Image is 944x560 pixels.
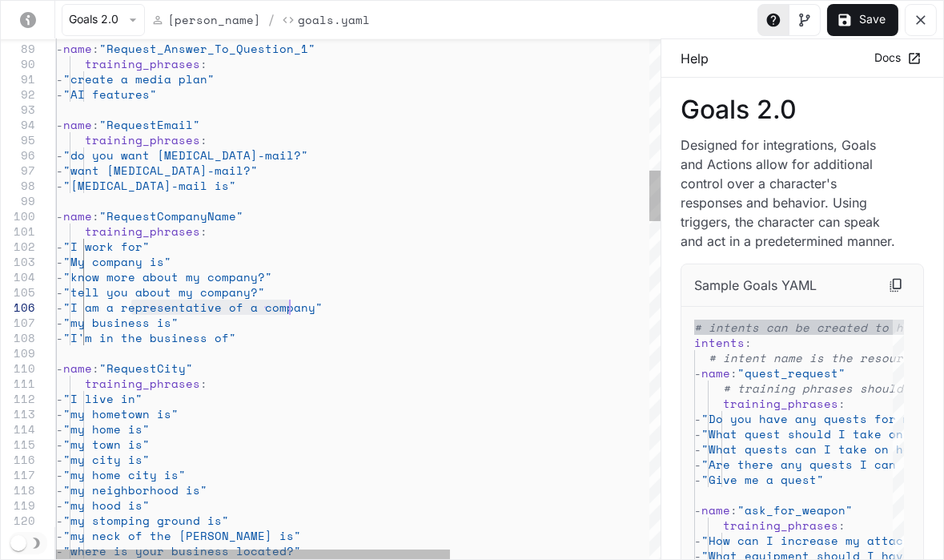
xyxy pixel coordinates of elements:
div: 107 [1,315,35,330]
div: 103 [1,254,35,269]
p: Goals.yaml [298,11,370,28]
span: - [56,512,63,529]
div: 116 [1,452,35,467]
span: name [701,502,730,518]
div: 96 [1,147,35,163]
span: - [56,542,63,559]
span: - [56,86,63,103]
div: 94 [1,117,35,132]
span: intents [694,334,745,351]
span: - [56,436,63,453]
span: "my stomping ground is" [63,512,229,529]
div: 113 [1,406,35,421]
div: 105 [1,284,35,300]
span: "my hometown is" [63,405,179,422]
span: "Request_Answer_To_Question_1" [99,40,315,57]
span: : [200,223,207,240]
span: "What quests can I take on here?" [701,441,939,457]
div: 100 [1,208,35,224]
p: Help [681,49,709,68]
div: 89 [1,41,35,56]
div: 120 [1,513,35,528]
p: Sample Goals YAML [694,276,817,295]
span: "create a media plan" [63,71,215,87]
span: : [838,395,846,412]
span: - [56,238,63,255]
div: 112 [1,391,35,406]
span: : [838,517,846,534]
span: - [56,390,63,407]
span: - [56,451,63,468]
span: : [200,375,207,392]
div: 99 [1,193,35,208]
span: - [56,268,63,285]
span: - [56,421,63,437]
span: name [63,207,92,224]
div: 93 [1,102,35,117]
button: Goals 2.0 [62,4,145,36]
span: : [745,334,752,351]
span: training_phrases [723,517,838,534]
span: - [694,456,701,473]
span: / [267,10,275,30]
button: Toggle Visual editor panel [789,4,821,36]
span: : [92,360,99,377]
span: - [56,497,63,514]
span: "my home is" [63,421,150,437]
span: "Give me a quest" [701,471,824,488]
span: "where is your business located?" [63,542,301,559]
span: - [694,441,701,457]
span: "my neighborhood is" [63,481,207,498]
span: : [92,40,99,57]
div: 97 [1,163,35,178]
span: "my town is" [63,436,150,453]
span: name [63,116,92,133]
span: "AI features" [63,86,157,103]
span: training_phrases [723,395,838,412]
div: 98 [1,178,35,193]
span: training_phrases [85,223,200,240]
span: : [92,116,99,133]
span: "my city is" [63,451,150,468]
span: - [694,365,701,381]
span: "I work for" [63,238,150,255]
div: 104 [1,269,35,284]
div: 117 [1,467,35,482]
div: 101 [1,224,35,239]
div: 106 [1,300,35,315]
span: "RequestCompanyName" [99,207,243,224]
span: "do you want [MEDICAL_DATA]-mail?" [63,147,308,163]
div: 90 [1,56,35,71]
a: Docs [870,45,924,71]
span: "RequestEmail" [99,116,200,133]
span: - [694,532,701,549]
span: - [694,410,701,427]
span: "I'm in the business of" [63,329,236,346]
span: "my home city is" [63,466,186,483]
span: - [56,405,63,422]
span: "RequestCity" [99,360,193,377]
span: "quest_request" [737,365,846,381]
span: name [701,365,730,381]
button: Copy [882,271,910,300]
p: [PERSON_NAME] [167,11,261,28]
span: - [56,207,63,224]
span: - [694,502,701,518]
span: - [56,284,63,300]
div: 109 [1,345,35,361]
div: 95 [1,132,35,147]
span: training_phrases [85,55,200,72]
div: 110 [1,361,35,376]
span: : [92,207,99,224]
span: - [56,71,63,87]
span: training_phrases [85,375,200,392]
div: 108 [1,330,35,345]
div: 115 [1,437,35,452]
span: - [56,147,63,163]
span: - [56,466,63,483]
span: "My company is" [63,253,171,270]
span: "[MEDICAL_DATA]-mail is" [63,177,236,194]
span: - [56,360,63,377]
span: - [56,481,63,498]
span: - [56,116,63,133]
